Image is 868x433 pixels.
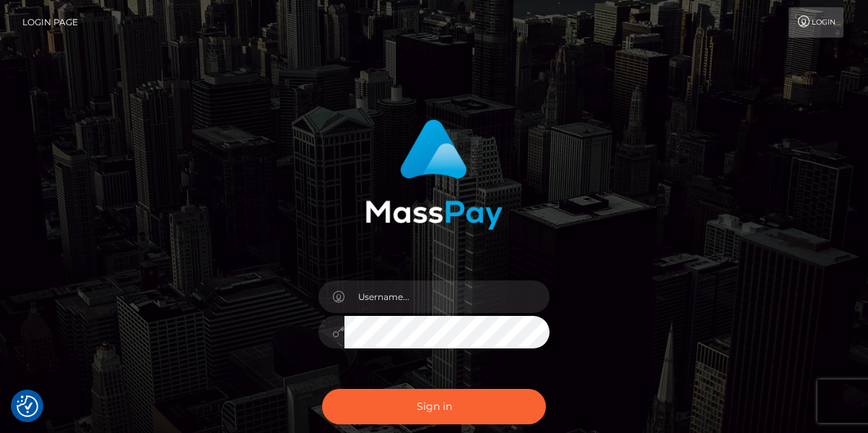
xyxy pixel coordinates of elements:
[17,395,38,417] img: Revisit consent button
[322,389,546,424] button: Sign in
[365,119,503,230] img: MassPay Login
[344,280,550,313] input: Username...
[22,7,78,38] a: Login Page
[789,7,843,38] a: Login
[17,395,38,417] button: Consent Preferences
